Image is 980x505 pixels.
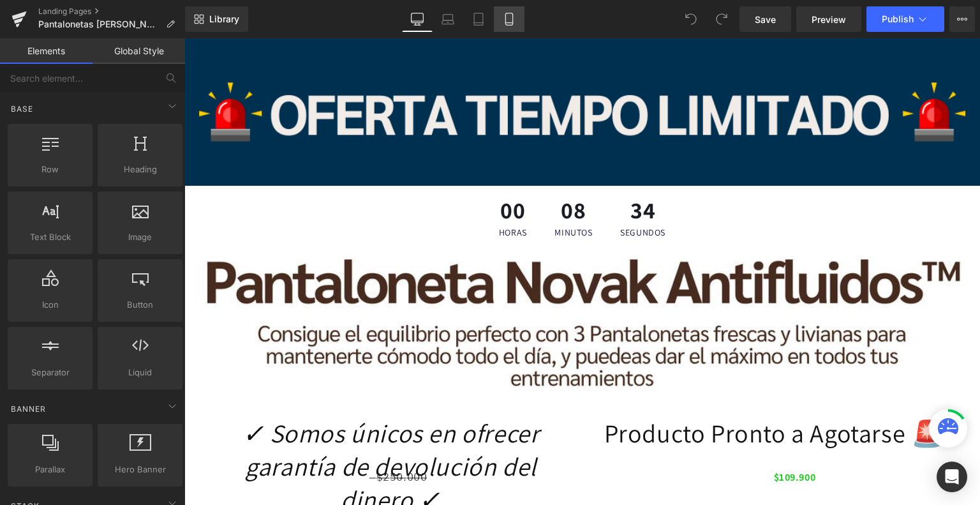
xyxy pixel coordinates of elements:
a: Preview [796,6,861,32]
span: Preview [812,13,846,26]
span: Row [11,163,89,176]
span: horas [315,190,343,199]
a: Desktop [402,6,433,32]
span: Separator [11,366,89,379]
span: 00 [315,160,343,190]
span: Base [10,103,34,115]
span: Banner [10,403,47,415]
font: Producto Pronto a Agotarse 🚨 [420,378,759,411]
a: New Library [185,6,248,32]
font: ̶$̶2̶5̶0̶.̶0̶0̶0̶ [191,432,242,446]
span: Library [209,13,239,25]
a: Landing Pages [38,6,185,17]
span: Hero Banner [101,463,179,476]
font: ✓ Somos únicos en ofrecer garantía de devolución del dinero ✓ [58,378,355,478]
span: Parallax [11,463,89,476]
span: 34 [436,160,481,190]
span: Publish [882,14,914,24]
span: segundos [436,190,481,199]
button: Undo [678,6,704,32]
button: More [949,6,975,32]
a: Mobile [494,6,524,32]
span: Heading [101,163,179,176]
button: Publish [866,6,944,32]
font: $109.900 [590,432,632,446]
span: Liquid [101,366,179,379]
span: Save [755,13,776,26]
span: Text Block [11,230,89,244]
div: Open Intercom Messenger [937,462,967,492]
button: Redo [709,6,734,32]
a: Global Style [93,38,185,64]
span: Pantalonetas [PERSON_NAME] [38,19,161,29]
span: Button [101,298,179,312]
a: Laptop [433,6,463,32]
span: Icon [11,298,89,312]
span: minutos [370,190,408,199]
span: Image [101,230,179,244]
span: 08 [370,160,408,190]
a: Tablet [463,6,494,32]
